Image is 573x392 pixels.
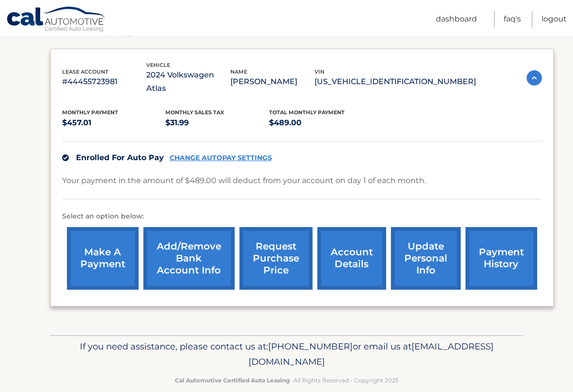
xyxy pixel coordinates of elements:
[541,11,567,28] a: Logout
[56,375,517,385] p: - All Rights Reserved - Copyright 2025
[175,377,290,384] strong: Cal Automotive Certified Auto Leasing
[62,68,108,75] span: lease account
[504,11,521,28] a: FAQ's
[436,11,477,28] a: Dashboard
[391,227,461,290] a: update personal info
[6,6,107,34] a: Cal Automotive
[76,153,164,162] span: Enrolled For Auto Pay
[67,227,139,290] a: make a payment
[314,68,324,75] span: vin
[465,227,537,290] a: payment history
[170,154,272,162] a: CHANGE AUTOPAY SETTINGS
[269,109,345,116] span: Total Monthly Payment
[62,75,146,88] p: #44455723981
[317,227,386,290] a: account details
[146,68,230,95] p: 2024 Volkswagen Atlas
[143,227,235,290] a: Add/Remove bank account info
[62,211,542,222] p: Select an option below:
[146,62,170,68] span: vehicle
[230,75,314,88] p: [PERSON_NAME]
[268,341,353,352] span: [PHONE_NUMBER]
[62,116,166,130] p: $457.01
[527,70,542,86] img: accordion-active.svg
[62,109,118,116] span: Monthly Payment
[165,116,269,130] p: $31.99
[239,227,313,290] a: request purchase price
[269,116,373,130] p: $489.00
[62,174,426,187] p: Your payment in the amount of $489.00 will deduct from your account on day 1 of each month.
[56,339,517,370] p: If you need assistance, please contact us at: or email us at
[230,68,247,75] span: name
[165,109,224,116] span: Monthly sales Tax
[314,75,476,88] p: [US_VEHICLE_IDENTIFICATION_NUMBER]
[62,154,69,161] img: check.svg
